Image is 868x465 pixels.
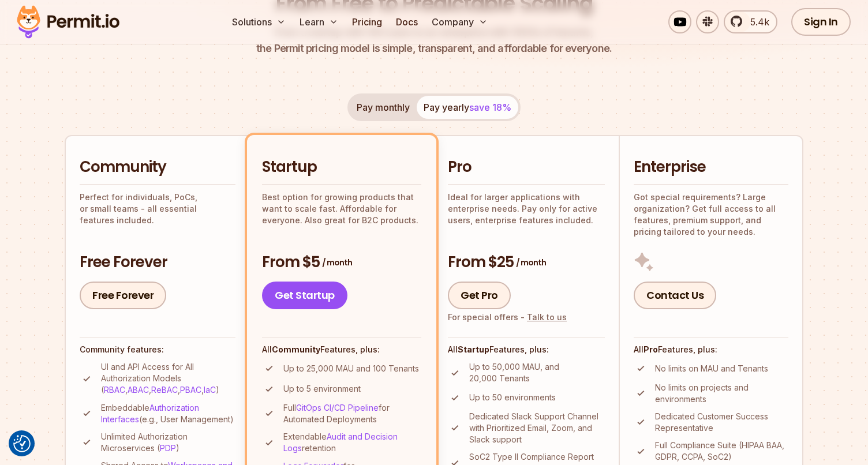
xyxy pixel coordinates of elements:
p: Full Compliance Suite (HIPAA BAA, GDPR, CCPA, SoC2) [655,440,788,463]
div: For special offers - [448,312,567,323]
p: Dedicated Customer Success Representative [655,411,788,434]
button: Solutions [227,10,290,33]
p: Got special requirements? Large organization? Get full access to all features, premium support, a... [634,192,788,238]
p: Ideal for larger applications with enterprise needs. Pay only for active users, enterprise featur... [448,192,605,226]
a: RBAC [104,385,125,395]
a: ReBAC [151,385,178,395]
h3: From $5 [262,252,421,273]
a: Sign In [791,8,851,36]
a: Talk to us [527,312,567,322]
h4: All Features, plus: [262,344,421,355]
button: Company [427,10,492,33]
p: Perfect for individuals, PoCs, or small teams - all essential features included. [80,192,235,226]
img: Revisit consent button [13,435,31,452]
h4: Community features: [80,344,235,355]
button: Pay monthly [350,96,417,119]
span: / month [322,257,352,268]
p: Up to 5 environment [283,383,361,395]
img: Permit logo [12,2,125,42]
strong: Community [272,344,320,354]
h2: Pro [448,157,605,178]
a: PBAC [180,385,201,395]
p: Up to 50,000 MAU, and 20,000 Tenants [469,361,605,384]
p: Up to 25,000 MAU and 100 Tenants [283,363,419,374]
p: No limits on projects and environments [655,382,788,405]
p: Unlimited Authorization Microservices ( ) [101,431,235,454]
a: ABAC [128,385,149,395]
a: PDP [160,443,176,453]
p: Embeddable (e.g., User Management) [101,402,235,425]
a: Audit and Decision Logs [283,432,398,453]
h2: Community [80,157,235,178]
a: GitOps CI/CD Pipeline [296,403,379,412]
strong: Startup [458,344,489,354]
a: Authorization Interfaces [101,403,199,424]
a: 5.4k [724,10,777,33]
h3: Free Forever [80,252,235,273]
a: Free Forever [80,282,166,309]
p: Extendable retention [283,431,421,454]
span: / month [516,257,546,268]
a: Get Pro [448,282,511,309]
button: Learn [295,10,343,33]
p: No limits on MAU and Tenants [655,363,768,374]
a: Docs [391,10,422,33]
h3: From $25 [448,252,605,273]
button: Consent Preferences [13,435,31,452]
h2: Startup [262,157,421,178]
p: UI and API Access for All Authorization Models ( , , , , ) [101,361,235,396]
p: Full for Automated Deployments [283,402,421,425]
h2: Enterprise [634,157,788,178]
p: Best option for growing products that want to scale fast. Affordable for everyone. Also great for... [262,192,421,226]
a: Pricing [347,10,387,33]
p: Up to 50 environments [469,392,556,403]
strong: Pro [643,344,658,354]
h4: All Features, plus: [448,344,605,355]
a: Contact Us [634,282,716,309]
p: Dedicated Slack Support Channel with Prioritized Email, Zoom, and Slack support [469,411,605,445]
a: Get Startup [262,282,347,309]
span: 5.4k [743,15,769,29]
a: IaC [204,385,216,395]
h4: All Features, plus: [634,344,788,355]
